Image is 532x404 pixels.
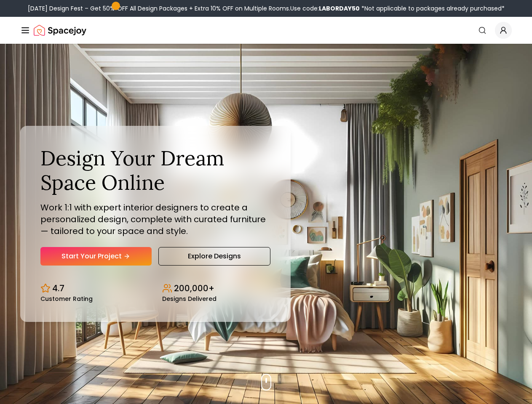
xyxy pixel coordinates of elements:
a: Spacejoy [34,22,86,39]
p: 4.7 [52,282,64,294]
h1: Design Your Dream Space Online [40,146,270,194]
b: LABORDAY50 [319,4,360,13]
a: Explore Designs [158,247,270,266]
small: Designs Delivered [162,296,217,302]
p: 200,000+ [174,282,214,294]
div: Design stats [40,276,270,302]
img: Spacejoy Logo [34,22,86,39]
span: Use code: [290,4,360,13]
a: Start Your Project [40,247,152,266]
p: Work 1:1 with expert interior designers to create a personalized design, complete with curated fu... [40,202,270,237]
small: Customer Rating [40,296,93,302]
span: *Not applicable to packages already purchased* [360,4,505,13]
div: [DATE] Design Fest – Get 50% OFF All Design Packages + Extra 10% OFF on Multiple Rooms. [28,4,505,13]
nav: Global [20,17,512,44]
